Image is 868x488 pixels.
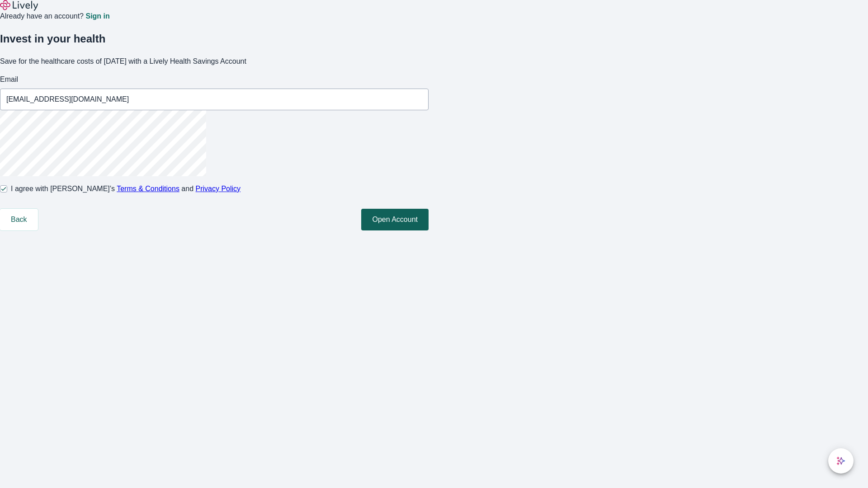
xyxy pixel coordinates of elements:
a: Sign in [85,13,109,20]
span: I agree with [PERSON_NAME]’s and [11,183,241,194]
a: Privacy Policy [196,185,241,192]
button: chat [828,448,854,474]
svg: Lively AI Assistant [836,456,845,465]
button: Open Account [361,209,429,230]
a: Terms & Conditions [117,185,179,192]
